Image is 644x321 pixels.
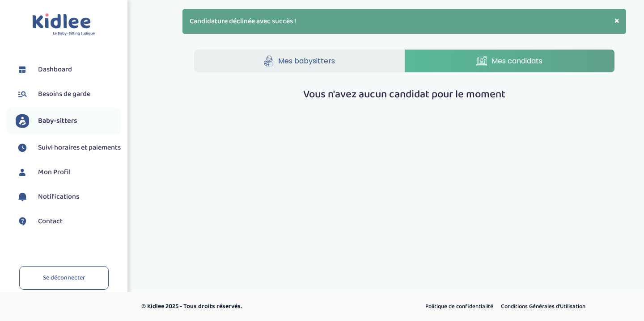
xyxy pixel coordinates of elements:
[38,116,77,126] span: Baby-sitters
[16,215,29,228] img: contact.svg
[422,301,496,313] a: Politique de confidentialité
[16,114,29,128] img: babysitters.svg
[16,141,29,154] img: suivihoraire.svg
[182,9,626,34] div: Candidature déclinée avec succès !
[16,190,29,204] img: notification.svg
[16,63,121,76] a: Dashboard
[141,302,360,311] p: © Kidlee 2025 - Tous droits réservés.
[16,63,29,76] img: dashboard.svg
[16,88,29,101] img: besoin.svg
[32,13,95,36] img: logo.svg
[38,216,63,227] span: Contact
[38,89,90,100] span: Besoins de garde
[19,266,109,290] a: Se déconnecter
[614,16,619,25] button: ×
[16,114,121,128] a: Baby-sitters
[38,192,79,202] span: Notifications
[278,55,335,67] span: Mes babysitters
[38,64,72,75] span: Dashboard
[16,215,121,228] a: Contact
[16,190,121,204] a: Notifications
[405,50,615,72] a: Mes candidats
[194,87,614,103] p: Vous n'avez aucun candidat pour le moment
[16,166,121,179] a: Mon Profil
[194,50,404,72] a: Mes babysitters
[38,142,121,153] span: Suivi horaires et paiements
[491,55,542,67] span: Mes candidats
[16,166,29,179] img: profil.svg
[38,167,71,178] span: Mon Profil
[16,88,121,101] a: Besoins de garde
[16,141,121,154] a: Suivi horaires et paiements
[498,301,589,313] a: Conditions Générales d’Utilisation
